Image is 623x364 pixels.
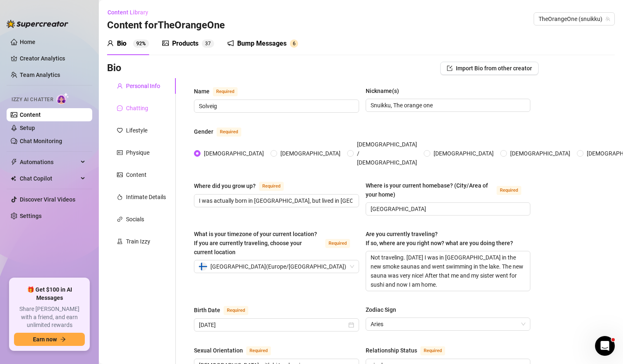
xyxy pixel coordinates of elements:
[56,93,69,104] img: AI Chatter
[20,125,35,131] a: Setup
[366,346,417,355] div: Relationship Status
[371,101,524,110] input: Nickname(s)
[126,215,144,224] div: Socials
[7,20,68,28] img: logo-BBDzfeDw.svg
[20,155,78,169] span: Automations
[227,40,234,46] span: notification
[12,96,53,104] span: Izzy AI Chatter
[107,62,121,75] h3: Bio
[595,336,615,356] iframe: Intercom live chat
[126,170,147,179] div: Content
[194,181,256,190] div: Where did you grow up?
[14,286,85,302] span: 🎁 Get $100 in AI Messages
[133,39,149,48] sup: 92%
[199,196,352,205] input: Where did you grow up?
[205,41,208,46] span: 3
[366,181,494,199] div: Where is your current homebase? (City/Area of your home)
[217,128,241,137] span: Required
[194,127,250,137] label: Gender
[20,52,86,65] a: Creator Analytics
[117,39,126,49] div: Bio
[194,231,317,255] span: What is your timezone of your current location? If you are currently traveling, choose your curre...
[507,149,574,158] span: [DEMOGRAPHIC_DATA]
[117,194,123,200] span: fire
[246,346,271,355] span: Required
[366,231,513,246] span: Are you currently traveling? If so, where are you right now? what are you doing there?
[497,186,521,195] span: Required
[20,39,35,45] a: Home
[117,83,123,89] span: user
[126,192,166,202] div: Intimate Details
[11,176,16,181] img: Chat Copilot
[371,318,526,330] span: Aries
[224,306,248,315] span: Required
[117,172,123,178] span: picture
[162,40,169,46] span: picture
[117,128,123,133] span: heart
[126,104,148,113] div: Chatting
[117,239,123,244] span: experiment
[107,40,114,46] span: user
[20,111,41,118] a: Content
[440,62,539,75] button: Import Bio from other creator
[430,149,497,158] span: [DEMOGRAPHIC_DATA]
[194,346,243,355] div: Sexual Orientation
[194,127,213,136] div: Gender
[14,333,85,346] button: Earn nowarrow-right
[456,65,532,72] span: Import Bio from other creator
[11,159,17,165] span: thunderbolt
[366,181,531,199] label: Where is your current homebase? (City/Area of your home)
[199,262,207,271] img: fi
[107,19,225,32] h3: Content for TheOrangeOne
[199,320,347,329] input: Birth Date
[194,305,257,315] label: Birth Date
[366,86,399,95] div: Nickname(s)
[107,9,148,16] span: Content Library
[117,216,123,222] span: link
[366,345,454,355] label: Relationship Status
[117,150,123,155] span: idcard
[194,306,220,315] div: Birth Date
[194,86,247,96] label: Name
[117,105,123,111] span: message
[366,86,405,95] label: Nickname(s)
[208,41,211,46] span: 7
[33,336,57,343] span: Earn now
[290,39,298,48] sup: 6
[20,196,75,203] a: Discover Viral Videos
[366,305,396,314] div: Zodiac Sign
[172,39,198,49] div: Products
[354,140,420,167] span: [DEMOGRAPHIC_DATA] / [DEMOGRAPHIC_DATA]
[20,172,78,185] span: Chat Copilot
[371,204,524,213] input: Where is your current homebase? (City/Area of your home)
[194,181,293,191] label: Where did you grow up?
[20,213,42,219] a: Settings
[20,138,62,144] a: Chat Monitoring
[277,149,344,158] span: [DEMOGRAPHIC_DATA]
[126,81,160,90] div: Personal Info
[210,260,346,273] span: [GEOGRAPHIC_DATA] ( Europe/[GEOGRAPHIC_DATA] )
[194,87,210,96] div: Name
[447,65,453,71] span: import
[237,39,287,49] div: Bump Messages
[14,305,85,329] span: Share [PERSON_NAME] with a friend, and earn unlimited rewards
[20,72,60,78] a: Team Analytics
[213,87,238,96] span: Required
[605,16,610,21] span: team
[126,148,149,157] div: Physique
[366,251,530,291] textarea: Not traveling. [DATE] I was in [GEOGRAPHIC_DATA] in the new smoke saunas and went swimming in the...
[293,41,296,46] span: 6
[259,182,284,191] span: Required
[194,345,280,355] label: Sexual Orientation
[199,102,352,111] input: Name
[60,336,66,342] span: arrow-right
[366,305,402,314] label: Zodiac Sign
[126,237,150,246] div: Train Izzy
[539,13,610,25] span: TheOrangeOne (snuikku)
[201,149,267,158] span: [DEMOGRAPHIC_DATA]
[420,346,445,355] span: Required
[325,239,350,248] span: Required
[126,126,147,135] div: Lifestyle
[107,6,155,19] button: Content Library
[202,39,214,48] sup: 37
